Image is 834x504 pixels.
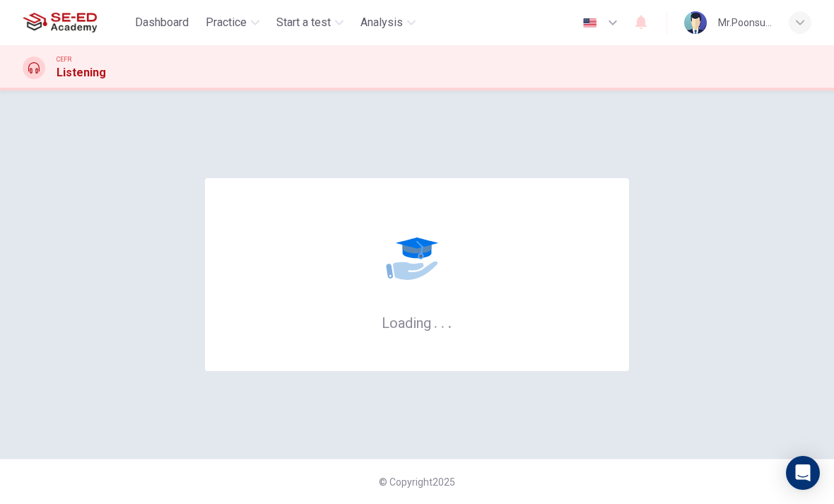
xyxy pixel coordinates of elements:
[433,310,438,333] h6: .
[23,8,129,37] a: SE-ED Academy logo
[581,18,599,28] img: en
[23,8,97,37] img: SE-ED Academy logo
[129,10,194,35] button: Dashboard
[440,310,445,333] h6: .
[271,10,349,35] button: Start a test
[718,14,772,31] div: Mr.Poonsub Patpol
[57,64,106,81] h1: Listening
[360,14,403,31] span: Analysis
[684,11,707,34] img: Profile picture
[135,14,189,31] span: Dashboard
[200,10,265,35] button: Practice
[206,14,247,31] span: Practice
[447,310,452,333] h6: .
[786,456,820,490] div: Open Intercom Messenger
[57,54,71,64] span: CEFR
[355,10,421,35] button: Analysis
[382,313,452,332] h6: Loading
[379,476,455,488] span: © Copyright 2025
[276,14,331,31] span: Start a test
